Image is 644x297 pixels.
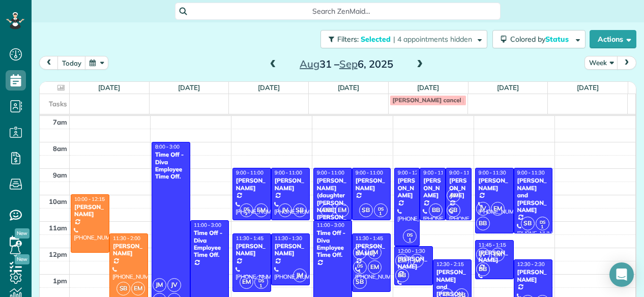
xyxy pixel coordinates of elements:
span: 11:30 - 1:45 [236,235,264,242]
a: [DATE] [417,83,439,92]
div: [PERSON_NAME] [74,203,106,218]
span: JM [153,278,166,292]
span: EM [254,203,268,217]
span: 11:00 - 3:00 [317,222,344,228]
div: [PERSON_NAME] [355,177,388,192]
span: 11am [49,224,67,232]
span: Filters: [337,35,359,44]
span: New [15,228,30,239]
span: JM [293,269,307,282]
div: [PERSON_NAME] [355,243,388,257]
small: 1 [403,235,416,245]
small: 1 [255,281,268,291]
button: next [617,56,636,70]
a: Filters: Selected | 4 appointments hidden [315,30,487,48]
div: [PERSON_NAME] (daughter [PERSON_NAME] [PERSON_NAME]) [PERSON_NAME] [316,177,349,243]
span: 9:00 - 11:00 [317,169,344,176]
small: 1 [354,266,366,276]
div: [PERSON_NAME] and [PERSON_NAME] [517,177,549,214]
span: 7am [53,118,67,126]
span: 12pm [49,250,67,258]
a: [DATE] [497,83,519,92]
div: [PERSON_NAME] [274,177,307,192]
h2: 31 – 6, 2025 [283,58,410,70]
span: BB [395,269,409,282]
div: [PERSON_NAME] [423,177,443,199]
button: Week [584,56,618,70]
span: DS [258,278,264,283]
span: JV [278,203,292,217]
span: 10am [49,197,67,205]
span: EM [368,260,382,274]
span: SB [447,203,460,217]
span: 11:00 - 3:00 [194,222,221,228]
span: JV [353,246,367,259]
a: [DATE] [338,83,360,92]
div: [PERSON_NAME] [236,177,268,192]
div: [PERSON_NAME] [517,269,549,283]
button: Filters: Selected | 4 appointments hidden [320,30,487,48]
div: [PERSON_NAME] [478,177,511,192]
a: [DATE] [258,83,280,92]
span: 12:30 - 2:30 [517,261,545,268]
span: 9:00 - 11:00 [356,169,383,176]
span: JM [368,246,382,259]
div: [PERSON_NAME] [112,243,145,257]
div: [PERSON_NAME] [397,177,417,199]
span: DS [357,263,363,269]
span: JV [447,189,460,202]
button: Colored byStatus [492,30,586,48]
a: [DATE] [178,83,200,92]
span: DS [407,232,413,237]
a: [DATE] [577,83,599,92]
div: Time Off - Diva Employee Time Off. [193,229,226,259]
span: 9:00 - 12:00 [398,169,425,176]
span: 10:00 - 12:15 [74,196,105,202]
span: JV [476,202,490,216]
span: Status [545,35,570,44]
span: 9:00 - 11:00 [423,169,451,176]
span: 11:30 - 1:45 [356,235,383,242]
span: EM [395,254,409,268]
button: Actions [590,30,636,48]
span: BB [476,262,490,276]
span: 12:30 - 2:15 [436,261,464,268]
span: JM [410,254,424,268]
div: Time Off - Diva Employee Time Off. [155,151,187,181]
small: 1 [240,209,253,219]
span: SB [521,217,535,230]
span: BB [320,203,334,217]
span: 8:00 - 3:00 [155,143,180,150]
span: Aug [300,57,319,70]
span: 9:00 - 11:00 [275,169,302,176]
span: Selected [361,35,391,44]
div: [PERSON_NAME] [449,177,469,199]
span: 9:00 - 11:00 [449,169,477,176]
div: Open Intercom Messenger [609,262,634,287]
button: today [57,56,86,70]
a: [DATE] [98,83,120,92]
span: 9:00 - 11:30 [517,169,545,176]
span: 1pm [53,277,67,285]
span: BB [429,203,443,217]
div: Time Off - Diva Employee Time Off. [316,229,349,259]
span: 8am [53,144,67,153]
span: 11:30 - 2:00 [113,235,140,242]
span: 11:30 - 1:30 [275,235,302,242]
span: DS [244,206,249,212]
span: 11:45 - 1:15 [479,242,506,248]
span: SB [353,275,367,289]
span: SB [359,203,373,217]
small: 1 [536,222,549,232]
span: SB [293,203,307,217]
span: [PERSON_NAME] cancel [DATE] [393,96,483,104]
span: EM [240,275,253,289]
span: 9am [53,171,67,179]
div: [PERSON_NAME] [236,243,268,257]
div: [PERSON_NAME] [274,243,307,257]
span: EM [335,203,349,217]
span: | 4 appointments hidden [393,35,472,44]
span: DS [378,206,384,212]
span: JV [167,278,181,292]
span: 9:00 - 11:30 [479,169,506,176]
